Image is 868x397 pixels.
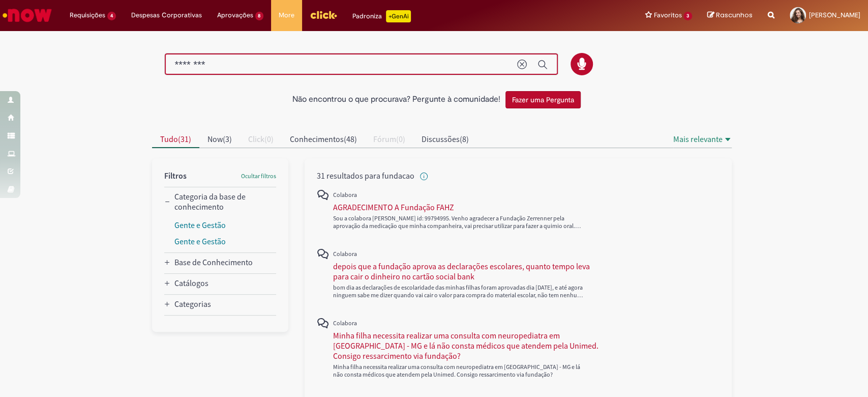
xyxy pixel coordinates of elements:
span: 3 [683,12,692,20]
span: Aprovações [217,10,253,20]
span: Despesas Corporativas [131,10,202,20]
span: Favoritos [653,10,681,20]
img: ServiceNow [1,5,53,25]
span: [PERSON_NAME] [809,11,860,19]
span: Rascunhos [716,10,753,20]
img: click_logo_yellow_360x200.png [310,7,337,22]
div: Padroniza [352,10,411,22]
span: 4 [107,12,116,20]
a: Rascunhos [707,11,753,20]
button: Fazer uma Pergunta [505,91,581,108]
span: Requisições [70,10,105,20]
h2: Não encontrou o que procurava? Pergunte à comunidade! [292,95,500,104]
span: 8 [255,12,264,20]
p: +GenAi [386,10,411,22]
span: More [279,10,294,20]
